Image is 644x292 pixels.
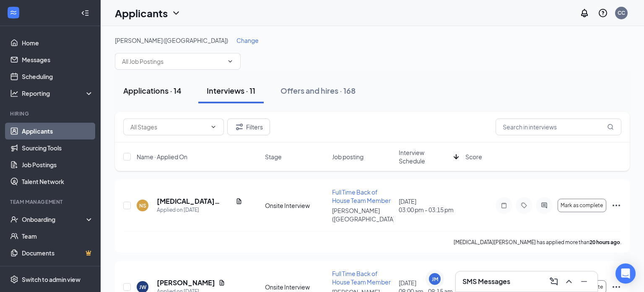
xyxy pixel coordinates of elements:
span: Job posting [332,153,364,161]
a: Talent Network [22,173,93,190]
span: Full Time Back of House Team Member [332,270,391,286]
span: Full Time Back of House Team Member [332,188,391,204]
button: Filter Filters [227,118,270,135]
svg: ChevronDown [171,8,181,18]
svg: Note [499,202,509,209]
svg: Ellipses [611,282,621,292]
input: Search in interviews [496,118,621,135]
div: Offers and hires · 168 [280,85,356,96]
svg: Settings [10,275,18,284]
span: 03:00 pm - 03:15 pm [399,205,460,214]
span: Change [236,37,259,44]
svg: Collapse [81,9,89,17]
svg: Tag [519,202,529,209]
div: Hiring [10,110,92,117]
div: CC [618,9,625,16]
div: Onsite Interview [265,201,327,210]
svg: Ellipses [611,200,621,210]
span: Interview Schedule [399,148,450,165]
h5: [MEDICAL_DATA][PERSON_NAME] [157,197,232,206]
div: Onsite Interview [265,283,327,291]
span: Stage [265,153,282,161]
a: Job Postings [22,156,93,173]
svg: ChevronDown [210,124,217,130]
button: Minimize [577,275,591,288]
a: SurveysCrown [22,261,93,278]
a: Home [22,34,93,51]
input: All Stages [130,122,207,132]
div: Applied on [DATE] [157,206,242,214]
svg: Notifications [579,8,589,18]
a: DocumentsCrown [22,245,93,261]
a: Scheduling [22,68,93,85]
button: ComposeMessage [547,275,561,288]
p: [MEDICAL_DATA][PERSON_NAME] has applied more than . [454,239,621,246]
svg: Document [218,279,225,286]
svg: UserCheck [10,215,18,224]
div: Open Intercom Messenger [615,263,636,284]
svg: ComposeMessage [549,276,559,287]
input: All Job Postings [122,57,223,66]
svg: Document [236,198,242,205]
div: NS [139,202,146,209]
span: [PERSON_NAME] ([GEOGRAPHIC_DATA]) [115,37,228,44]
div: JW [139,284,146,291]
a: Applicants [22,123,93,139]
svg: ActiveChat [539,202,549,209]
h1: Applicants [115,6,168,20]
div: Onboarding [22,215,86,224]
button: ChevronUp [562,275,576,288]
p: [PERSON_NAME] ([GEOGRAPHIC_DATA]) [332,206,394,223]
h5: [PERSON_NAME] [157,278,215,287]
svg: WorkstreamLogo [9,8,18,17]
div: Team Management [10,198,92,205]
svg: Minimize [579,276,589,287]
div: Switch to admin view [22,275,80,284]
svg: ChevronDown [227,58,234,65]
div: Interviews · 11 [207,85,255,96]
span: Name · Applied On [137,153,187,161]
svg: QuestionInfo [598,8,608,18]
svg: MagnifyingGlass [607,124,614,130]
svg: Filter [234,122,244,132]
span: Score [465,153,482,161]
svg: ChevronUp [564,276,574,287]
b: 20 hours ago [589,239,620,245]
button: Mark as complete [558,199,606,212]
svg: Analysis [10,89,18,97]
a: Team [22,228,93,245]
span: Mark as complete [561,203,603,208]
svg: ArrowDown [451,152,461,162]
div: [DATE] [399,197,460,214]
div: Reporting [22,89,94,97]
h3: SMS Messages [462,277,510,286]
div: Applications · 14 [123,85,182,96]
a: Messages [22,51,93,68]
div: JM [432,276,438,283]
a: Sourcing Tools [22,139,93,156]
